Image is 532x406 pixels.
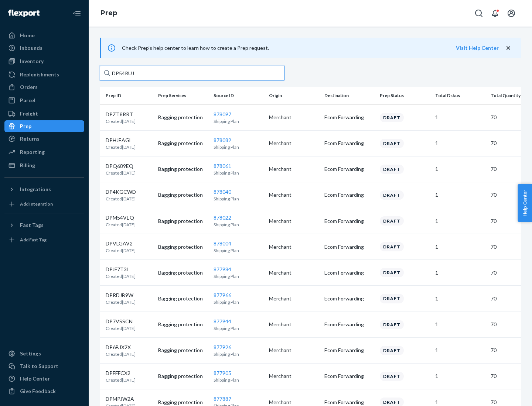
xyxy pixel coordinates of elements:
[214,111,231,117] a: 878097
[158,140,208,147] p: Bagging protection
[158,372,208,380] p: Bagging protection
[214,170,263,176] p: Shipping Plan
[4,30,84,41] a: Home
[100,66,284,80] input: Search prep jobs
[20,237,47,243] div: Add Fast Tag
[106,247,136,254] p: Created [DATE]
[324,347,374,354] p: Ecom Forwarding
[269,295,318,302] p: Merchant
[158,347,208,354] p: Bagging protection
[20,362,58,370] div: Talk to Support
[95,3,123,24] ol: breadcrumbs
[158,269,208,276] p: Bagging protection
[4,108,84,120] a: Freight
[214,325,263,331] p: Shipping Plan
[324,140,374,147] p: Ecom Forwarding
[4,159,84,171] a: Billing
[435,399,485,406] p: 1
[488,6,502,21] button: Open notifications
[106,170,136,176] p: Created [DATE]
[214,292,231,298] a: 877966
[269,114,318,121] p: Merchant
[214,370,231,376] a: 877905
[106,240,136,247] p: DPVLGAV2
[4,385,84,397] button: Give Feedback
[69,6,84,21] button: Close Navigation
[4,219,84,231] button: Fast Tags
[4,183,84,195] button: Integrations
[380,268,404,277] div: Draft
[20,83,38,91] div: Orders
[214,266,231,272] a: 877984
[324,191,374,199] p: Ecom Forwarding
[214,196,263,202] p: Shipping Plan
[106,214,136,221] p: DPM54VEQ
[435,165,485,173] p: 1
[4,94,84,106] a: Parcel
[435,243,485,251] p: 1
[432,87,488,104] th: Total Dskus
[269,269,318,276] p: Merchant
[20,71,59,78] div: Replenishments
[269,191,318,199] p: Merchant
[504,6,519,21] button: Open account menu
[505,44,512,52] button: close
[380,372,404,381] div: Draft
[214,351,263,357] p: Shipping Plan
[269,165,318,173] p: Merchant
[4,42,84,54] a: Inbounds
[214,118,263,124] p: Shipping Plan
[4,133,84,145] a: Returns
[20,44,42,52] div: Inbounds
[456,44,499,52] button: Visit Help Center
[158,165,208,173] p: Bagging protection
[214,299,263,305] p: Shipping Plan
[158,295,208,302] p: Bagging protection
[4,81,84,93] a: Orders
[269,243,318,251] p: Merchant
[106,344,136,351] p: DP6BJX2X
[380,320,404,329] div: Draft
[214,240,231,247] a: 878004
[4,120,84,132] a: Prep
[321,87,377,104] th: Destination
[106,318,136,325] p: DP7VSSCN
[435,372,485,380] p: 1
[380,346,404,355] div: Draft
[435,321,485,328] p: 1
[269,217,318,225] p: Merchant
[20,97,35,104] div: Parcel
[106,188,136,196] p: DP4KGCWD
[20,123,31,130] div: Prep
[435,140,485,147] p: 1
[518,184,532,222] button: Help Center
[20,388,56,395] div: Give Feedback
[122,45,269,51] span: Check Prep's help center to learn how to create a Prep request.
[106,162,136,170] p: DPQ689EQ
[435,191,485,199] p: 1
[214,214,231,221] a: 878022
[380,113,404,122] div: Draft
[100,87,155,104] th: Prep ID
[20,186,51,193] div: Integrations
[324,114,374,121] p: Ecom Forwarding
[106,395,136,403] p: DPMPJW2A
[20,162,35,169] div: Billing
[106,111,136,118] p: DPZT8RRT
[435,295,485,302] p: 1
[4,198,84,210] a: Add Integration
[214,344,231,350] a: 877926
[380,165,404,174] div: Draft
[324,217,374,225] p: Ecom Forwarding
[158,191,208,199] p: Bagging protection
[269,347,318,354] p: Merchant
[380,216,404,226] div: Draft
[158,114,208,121] p: Bagging protection
[214,221,263,228] p: Shipping Plan
[106,137,136,144] p: DPHJEAGL
[4,234,84,246] a: Add Fast Tag
[4,348,84,359] a: Settings
[324,295,374,302] p: Ecom Forwarding
[269,399,318,406] p: Merchant
[324,321,374,328] p: Ecom Forwarding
